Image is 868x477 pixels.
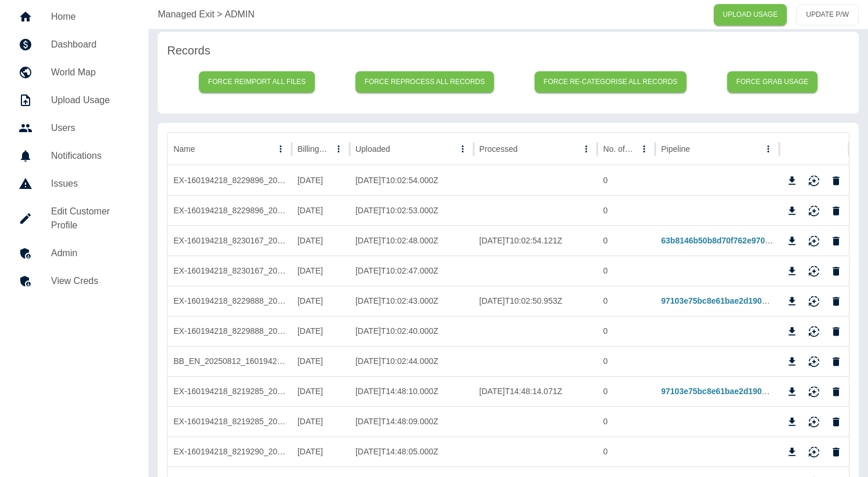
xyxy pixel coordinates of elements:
[783,353,801,370] button: Download
[597,436,655,467] div: 0
[9,114,139,142] a: Users
[597,256,655,286] div: 0
[661,296,841,305] a: 97103e75bc8e61bae2d1902478def2314edfd6cb
[805,263,823,280] button: Reimport
[350,286,474,316] div: 2025-08-20T10:02:43.000Z
[805,293,823,310] button: Reimport
[597,406,655,436] div: 0
[355,144,390,154] div: Uploaded
[827,293,845,310] button: Delete
[805,202,823,220] button: Reimport
[292,165,350,195] div: 01/08/2025
[474,376,598,406] div: 2025-08-05T14:48:14.071Z
[805,353,823,370] button: Reimport
[783,202,801,220] button: Download
[168,256,292,286] div: EX-160194218_8230167_20250815110319.ZIP;
[168,286,292,316] div: EX-160194218_8229888_20250814113242.csv
[827,443,845,461] button: Delete
[796,4,859,26] button: UPDATE P/W
[636,141,652,157] button: No. of rows column menu
[827,232,845,250] button: Delete
[199,71,315,93] button: Force reimport all files
[292,376,350,406] div: 01/07/2025
[292,225,350,256] div: 01/08/2025
[331,141,347,157] button: Billing Date column menu
[167,41,849,60] h6: Records
[9,142,139,170] a: Notifications
[9,198,139,239] a: Edit Customer Profile
[535,71,687,93] button: Force re-categorise all records
[51,205,130,232] h5: Edit Customer Profile
[168,225,292,256] div: EX-160194218_8230167_20250815110319.csv
[292,286,350,316] div: 01/08/2025
[51,93,130,107] h5: Upload Usage
[9,267,139,295] a: View Creds
[350,406,474,436] div: 2025-08-05T14:48:09.000Z
[9,3,139,31] a: Home
[597,376,655,406] div: 0
[805,383,823,400] button: Reimport
[168,316,292,346] div: EX-160194218_8229888_20250814113242.ZIP;
[661,144,690,154] div: Pipeline
[168,165,292,195] div: EX-160194218_8229896_20250814113312.csv
[51,121,130,135] h5: Users
[827,383,845,400] button: Delete
[292,316,350,346] div: 01/08/2025
[827,353,845,370] button: Delete
[51,246,130,260] h5: Admin
[168,376,292,406] div: EX-160194218_8219285_20250721110324.csv
[455,141,471,157] button: Uploaded column menu
[783,172,801,190] button: Download
[9,170,139,198] a: Issues
[168,195,292,225] div: EX-160194218_8229896_20250814113312.ZIP;
[805,443,823,461] button: Reimport
[597,286,655,316] div: 0
[827,202,845,220] button: Delete
[224,8,255,21] a: ADMIN
[350,436,474,467] div: 2025-08-05T14:48:05.000Z
[597,346,655,376] div: 0
[292,436,350,467] div: 01/07/2025
[474,286,598,316] div: 2025-08-20T10:02:50.953Z
[168,436,292,467] div: EX-160194218_8219290_20250721110344.csv
[350,165,474,195] div: 2025-08-20T10:02:54.000Z
[783,383,801,400] button: Download
[480,144,518,154] div: Processed
[760,141,776,157] button: Pipeline column menu
[273,141,289,157] button: Name column menu
[783,263,801,280] button: Download
[350,316,474,346] div: 2025-08-20T10:02:40.000Z
[51,149,130,163] h5: Notifications
[727,71,818,93] button: Force grab usage
[355,71,495,93] button: Force reprocess all records
[9,239,139,267] a: Admin
[661,387,841,396] a: 97103e75bc8e61bae2d1902478def2314edfd6cb
[597,195,655,225] div: 0
[51,177,130,191] h5: Issues
[597,165,655,195] div: 0
[597,225,655,256] div: 0
[783,413,801,431] button: Download
[350,346,474,376] div: 2025-08-19T10:02:44.000Z
[297,144,329,154] div: Billing Date
[51,65,130,79] h5: World Map
[292,346,350,376] div: 01/08/2025
[292,406,350,436] div: 01/07/2025
[292,195,350,225] div: 01/08/2025
[350,225,474,256] div: 2025-08-20T10:02:48.000Z
[158,8,215,21] a: Managed Exit
[474,225,598,256] div: 2025-08-20T10:02:54.121Z
[9,86,139,114] a: Upload Usage
[783,232,801,250] button: Download
[805,232,823,250] button: Reimport
[350,256,474,286] div: 2025-08-20T10:02:47.000Z
[827,413,845,431] button: Delete
[173,144,195,154] div: Name
[827,172,845,190] button: Delete
[805,323,823,340] button: Reimport
[827,263,845,280] button: Delete
[51,274,130,288] h5: View Creds
[9,31,139,59] a: Dashboard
